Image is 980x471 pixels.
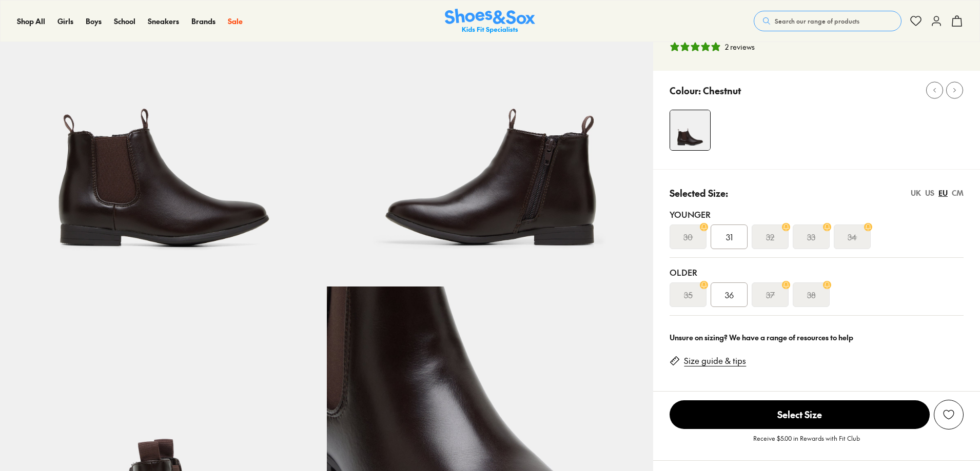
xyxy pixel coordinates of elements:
span: 31 [726,231,733,243]
span: Sale [228,16,243,26]
span: School [114,16,135,26]
span: Boys [86,16,102,26]
s: 37 [766,289,775,301]
span: Shop All [17,16,45,26]
p: Receive $5.00 in Rewards with Fit Club [753,434,860,452]
button: Search our range of products [754,11,901,31]
s: 35 [684,289,693,301]
img: 4-480457_1 [670,110,710,150]
s: 32 [766,231,774,243]
p: Colour: [670,84,701,97]
button: Select Size [670,400,930,429]
span: Search our range of products [775,16,859,26]
a: Brands [191,16,215,27]
a: Shop All [17,16,45,27]
a: Sale [228,16,243,27]
div: EU [938,188,948,198]
span: Brands [191,16,215,26]
button: Add to Wishlist [934,400,964,429]
span: Girls [57,16,73,26]
div: Younger [670,208,964,220]
span: Select Size [670,400,930,429]
div: 2 reviews [725,42,755,52]
span: Sneakers [148,16,179,26]
a: Boys [86,16,102,27]
button: 5 stars, 2 ratings [670,42,755,52]
a: School [114,16,135,27]
p: Selected Size: [670,186,728,200]
s: 38 [807,289,816,301]
div: Unsure on sizing? We have a range of resources to help [670,332,964,343]
s: 34 [848,231,857,243]
a: Size guide & tips [684,355,746,366]
a: Shoes & Sox [445,9,535,34]
span: 36 [725,289,734,301]
div: US [925,188,934,198]
a: Sneakers [148,16,179,27]
p: Chestnut [703,84,741,97]
img: SNS_Logo_Responsive.svg [445,9,535,34]
div: CM [952,188,964,198]
div: UK [911,188,921,198]
s: 33 [807,231,815,243]
s: 30 [683,231,693,243]
div: Older [670,266,964,278]
a: Girls [57,16,73,27]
